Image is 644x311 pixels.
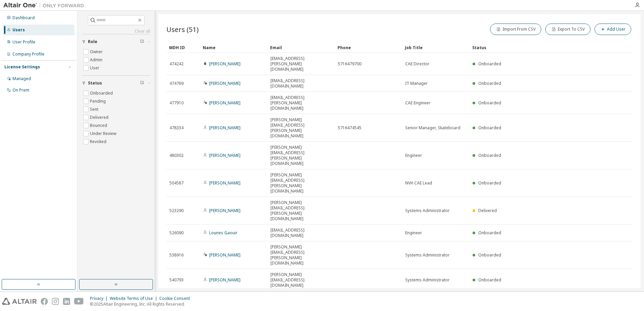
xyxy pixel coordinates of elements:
a: [PERSON_NAME] [209,277,240,283]
a: [PERSON_NAME] [209,80,240,86]
div: Dashboard [12,15,35,21]
a: [PERSON_NAME] [209,61,240,67]
div: Users [12,27,25,33]
div: Website Terms of Use [110,296,159,301]
span: 5716474545 [338,125,361,131]
span: 504587 [169,180,184,186]
img: facebook.svg [41,298,48,305]
span: NVH CAE Lead [405,180,432,186]
span: Senior Manager, Skateboard [405,125,460,131]
label: Pending [90,97,107,105]
div: License Settings [4,64,40,70]
div: MDH ID [169,42,197,53]
span: Systems Administrator [405,208,450,213]
a: Clear all [82,29,150,34]
span: Engineer [405,153,422,158]
span: 526090 [169,230,184,236]
img: Altair One [3,2,88,9]
span: [EMAIL_ADDRESS][PERSON_NAME][DOMAIN_NAME] [270,95,332,111]
span: Onboarded [478,252,501,258]
a: [PERSON_NAME] [209,180,240,186]
span: Users (51) [166,25,199,34]
label: Bounced [90,122,108,130]
label: User [90,64,101,72]
span: 523290 [169,208,184,213]
label: Onboarded [90,89,114,97]
span: Onboarded [478,61,501,67]
a: [PERSON_NAME] [209,100,240,106]
div: Name [203,42,265,53]
span: [PERSON_NAME][EMAIL_ADDRESS][PERSON_NAME][DOMAIN_NAME] [270,145,332,166]
button: Status [82,76,150,91]
span: Onboarded [478,100,501,106]
img: altair_logo.svg [2,298,37,305]
span: CAE Director [405,61,429,67]
span: [PERSON_NAME][EMAIL_ADDRESS][DOMAIN_NAME] [270,272,332,288]
span: Onboarded [478,230,501,236]
img: youtube.svg [74,298,84,305]
span: Onboarded [478,125,501,131]
span: Systems Administrator [405,252,450,258]
span: 538916 [169,252,184,258]
span: Systems Administrator [405,277,450,283]
a: [PERSON_NAME] [209,208,240,213]
div: Company Profile [12,51,44,57]
span: 474242 [169,61,184,67]
span: 480302 [169,153,184,158]
span: 5716479700 [338,61,361,67]
span: 477910 [169,100,184,106]
div: Job Title [405,42,467,53]
span: CAE Engineer [405,100,430,106]
span: Delivered [478,208,497,213]
label: Delivered [90,113,110,122]
span: Onboarded [478,180,501,186]
span: Clear filter [140,39,144,44]
span: Onboarded [478,277,501,283]
span: Status [88,80,102,86]
div: Privacy [90,296,110,301]
span: [EMAIL_ADDRESS][DOMAIN_NAME] [270,78,332,89]
label: Sent [90,105,100,113]
span: [PERSON_NAME][EMAIL_ADDRESS][PERSON_NAME][DOMAIN_NAME] [270,117,332,139]
label: Owner [90,48,104,56]
button: Add User [594,24,631,35]
span: 540793 [169,277,184,283]
span: [PERSON_NAME][EMAIL_ADDRESS][PERSON_NAME][DOMAIN_NAME] [270,200,332,221]
span: [PERSON_NAME][EMAIL_ADDRESS][PERSON_NAME][DOMAIN_NAME] [270,244,332,266]
div: Cookie Consent [159,296,194,301]
a: [PERSON_NAME] [209,125,240,131]
span: Onboarded [478,80,501,86]
p: © 2025 Altair Engineering, Inc. All Rights Reserved. [90,301,194,307]
label: Revoked [90,138,108,146]
div: Phone [337,42,399,53]
a: [PERSON_NAME] [209,252,240,258]
div: Email [270,42,332,53]
span: [EMAIL_ADDRESS][PERSON_NAME][DOMAIN_NAME] [270,56,332,72]
img: linkedin.svg [63,298,70,305]
span: [PERSON_NAME][EMAIL_ADDRESS][PERSON_NAME][DOMAIN_NAME] [270,172,332,194]
span: Onboarded [478,152,501,158]
span: Engineer [405,230,422,236]
span: Clear filter [140,80,144,86]
span: Role [88,39,97,44]
div: On Prem [12,88,29,93]
button: Role [82,34,150,49]
div: Status [472,42,598,53]
div: User Profile [12,39,35,45]
a: [PERSON_NAME] [209,152,240,158]
span: [EMAIL_ADDRESS][DOMAIN_NAME] [270,228,332,238]
img: instagram.svg [52,298,59,305]
span: IT Manager [405,81,428,86]
span: 478334 [169,125,184,131]
a: Lounes Gaouir [209,230,237,236]
div: Managed [12,76,31,81]
button: Export To CSV [545,24,590,35]
button: Import From CSV [490,24,541,35]
label: Admin [90,56,104,64]
span: 474769 [169,81,184,86]
label: Under Review [90,130,118,138]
